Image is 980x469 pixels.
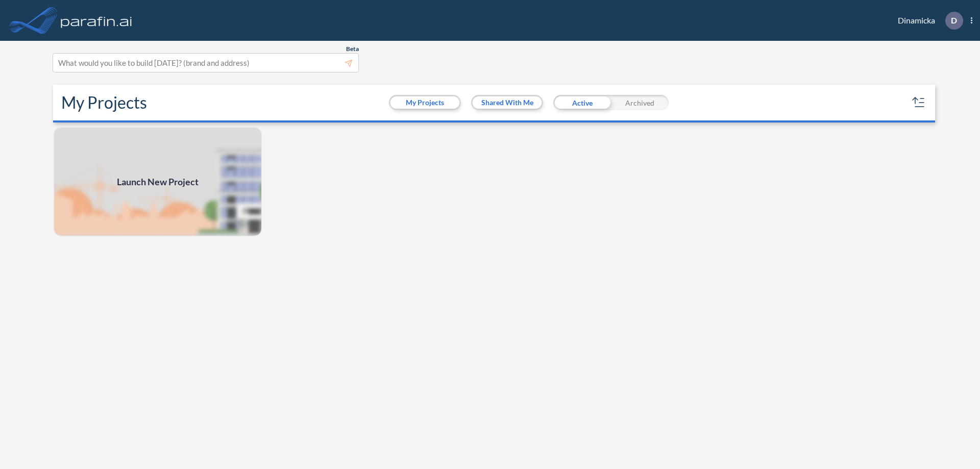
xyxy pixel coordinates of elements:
[883,12,972,30] div: Dinamicka
[117,175,199,189] span: Launch New Project
[553,95,611,110] div: Active
[346,45,359,53] span: Beta
[951,16,957,25] p: D
[390,96,459,109] button: My Projects
[911,94,927,111] button: sort
[61,93,147,112] h2: My Projects
[473,96,542,109] button: Shared With Me
[53,127,262,237] img: add
[53,127,262,237] a: Launch New Project
[611,95,669,110] div: Archived
[59,10,134,31] img: logo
